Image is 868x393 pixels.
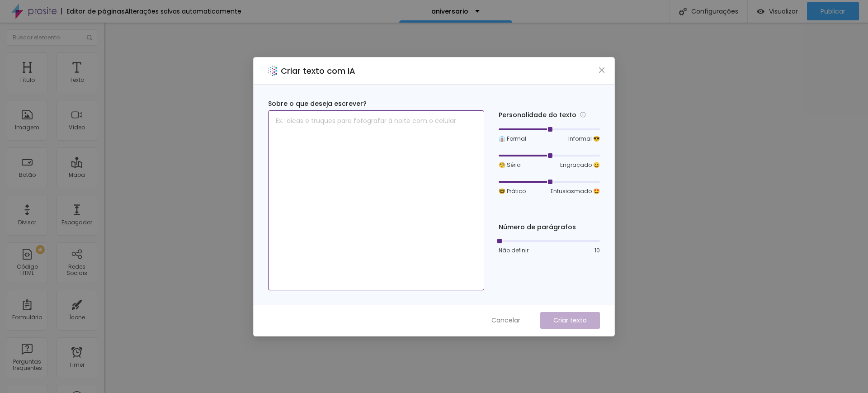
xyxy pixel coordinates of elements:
span: 10 [594,246,600,255]
button: Criar texto [540,312,600,329]
input: Buscar elemento [7,29,97,46]
div: Sobre o que deseja escrever? [268,99,484,109]
div: Código HTML [9,264,45,277]
div: Formulário [12,314,42,321]
span: 🧐 Sério [499,161,520,169]
span: Cancelar [491,316,520,325]
div: Espaçador [61,219,92,226]
div: Alterações salvas automaticamente [125,8,241,14]
div: Editor de páginas [61,8,125,14]
img: Icone [87,35,92,40]
button: Cancelar [482,312,529,329]
h2: Criar texto com IA [281,65,355,77]
div: Divisor [18,219,36,226]
span: 🤓 Prático [499,187,526,195]
div: Título [19,77,35,83]
div: Botão [19,172,36,178]
div: Vídeo [69,124,85,131]
div: Texto [70,77,84,83]
span: Informal 😎 [568,135,600,143]
span: Publicar [821,8,845,15]
button: Publicar [807,2,859,20]
div: Perguntas frequentes [9,359,45,372]
span: 👔 Formal [499,135,526,143]
button: Visualizar [748,2,807,20]
button: Close [597,65,607,75]
img: view-1.svg [757,8,764,15]
div: Mapa [69,172,85,178]
span: Entusiasmado 🤩 [551,187,600,195]
p: aniversario [431,8,468,14]
div: Imagem [15,124,39,131]
iframe: Editor [104,23,868,393]
span: Não definir [499,246,528,255]
div: Personalidade do texto [499,110,600,120]
span: Engraçado 😄 [560,161,600,169]
div: Número de parágrafos [499,223,600,232]
div: Ícone [69,314,85,321]
img: Icone [679,8,687,15]
span: Visualizar [769,8,798,15]
div: Timer [69,362,85,368]
div: Redes Sociais [59,264,94,277]
span: close [598,66,605,74]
